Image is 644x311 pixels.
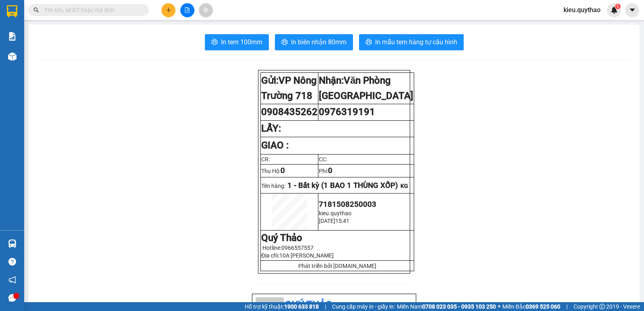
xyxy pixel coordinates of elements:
span: Hỗ trợ kỹ thuật: [245,302,319,311]
td: CR: [261,154,318,164]
button: caret-down [625,3,639,17]
button: file-add [180,3,194,17]
span: 1 - Bất kỳ (1 BAO 1 THÙNG XỐP) [287,181,398,190]
button: aim [199,3,213,17]
span: KG [400,183,408,189]
span: 0 [328,166,332,175]
span: printer [211,39,218,46]
span: printer [281,39,288,46]
td: Phát triển bởi [DOMAIN_NAME] [261,261,414,271]
td: Phí: [318,164,414,177]
span: 0 [281,166,285,175]
span: 0908435262 [261,106,318,117]
span: kieu.quythao [319,210,351,216]
span: VP Nông Trường 718 [261,75,317,101]
strong: GIAO : [261,140,289,151]
img: icon-new-feature [611,6,618,14]
strong: LẤY: [261,123,281,134]
span: 15:41 [335,218,349,224]
strong: Gửi: [261,75,317,101]
span: | [325,302,326,311]
span: 1 [616,4,619,9]
span: 10A [PERSON_NAME] [279,252,334,259]
span: Văn Phòng [GEOGRAPHIC_DATA] [319,75,413,101]
td: Thu Hộ: [261,164,318,177]
span: copyright [599,304,605,309]
span: [DATE] [319,218,335,224]
span: search [33,7,39,13]
span: 0976319191 [319,106,375,117]
span: | [566,302,568,311]
span: Hotline: [262,245,314,251]
span: question-circle [8,258,16,266]
span: file-add [184,7,190,13]
img: logo-vxr [7,5,17,17]
td: CC: [318,154,414,164]
span: notification [8,276,16,284]
img: warehouse-icon [8,239,17,248]
span: plus [166,7,171,13]
span: In mẫu tem hàng tự cấu hình [375,37,457,47]
span: 7181508250003 [319,200,376,209]
strong: Quý Thảo [261,232,302,243]
span: 0966557557 [281,245,314,251]
span: aim [203,7,208,13]
span: In biên nhận 80mm [291,37,347,47]
span: In tem 100mm [221,37,262,47]
span: Cung cấp máy in - giấy in: [332,302,395,311]
span: kieu.quythao [557,5,607,15]
span: Miền Bắc [502,302,560,311]
button: printerIn biên nhận 80mm [275,34,353,50]
span: caret-down [629,6,636,14]
span: Miền Nam [397,302,496,311]
button: plus [161,3,175,17]
strong: 1900 633 818 [284,303,319,310]
button: printerIn mẫu tem hàng tự cấu hình [359,34,464,50]
span: Địa chỉ: [261,252,334,259]
span: ⚪️ [498,305,500,308]
button: printerIn tem 100mm [205,34,269,50]
span: message [8,294,16,302]
p: Tên hàng: [261,181,413,190]
strong: Nhận: [319,75,413,101]
strong: 0708 023 035 - 0935 103 250 [422,303,496,310]
img: warehouse-icon [8,52,17,61]
span: printer [365,39,372,46]
input: Tìm tên, số ĐT hoặc mã đơn [44,6,139,14]
sup: 1 [615,4,621,9]
img: solution-icon [8,32,17,41]
strong: 0369 525 060 [526,303,560,310]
